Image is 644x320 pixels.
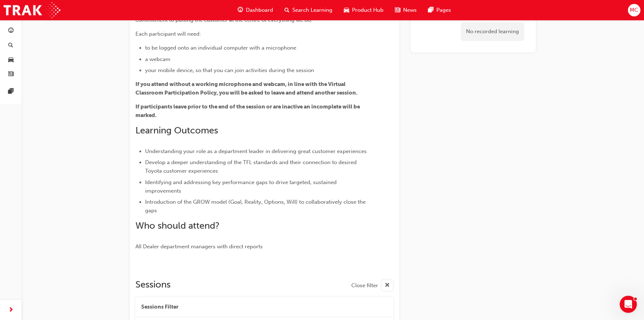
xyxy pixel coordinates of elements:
[628,4,640,16] button: MC
[352,6,383,14] span: Product Hub
[246,6,273,14] span: Dashboard
[351,279,393,291] button: Close filter
[145,179,338,194] span: Identifying and addressing key performance gaps to drive targeted, sustained improvements
[135,220,219,231] span: Who should attend?
[8,28,14,34] span: guage-icon
[135,81,357,96] span: If you attend without a working microphone and webcam, in line with the Virtual Classroom Partici...
[8,42,13,49] span: search-icon
[141,303,178,311] span: Sessions Filter
[620,296,637,313] iframe: Intercom live chat
[436,6,451,14] span: Pages
[238,6,243,15] span: guage-icon
[145,45,296,51] span: to be logged onto an individual computer with a microphone
[8,88,14,95] span: pages-icon
[403,6,417,14] span: News
[8,71,14,78] span: news-icon
[8,57,14,63] span: car-icon
[279,3,338,17] a: search-iconSearch Learning
[630,6,638,14] span: MC
[385,281,390,290] span: cross-icon
[135,31,201,37] span: Each participant will need:
[145,159,358,174] span: Develop a deeper understanding of the TFL standards and their connection to desired Toyota custom...
[4,2,60,18] img: Trak
[422,3,457,17] a: pages-iconPages
[232,3,279,17] a: guage-iconDashboard
[284,6,289,15] span: search-icon
[8,306,14,315] span: next-icon
[292,6,332,14] span: Search Learning
[145,67,314,73] span: your mobile device, so that you can join activities during the session
[389,3,422,17] a: news-iconNews
[145,56,170,62] span: a webcam
[135,125,218,136] span: Learning Outcomes
[145,148,367,154] span: Understanding your role as a department leader in delivering great customer experiences
[135,243,263,250] span: All Dealer department managers with direct reports
[135,103,361,118] span: If participants leave prior to the end of the session or are inactive an incomplete will be marked.
[344,6,349,15] span: car-icon
[145,199,367,214] span: Introduction of the GROW model (Goal, Reality, Options, Will) to collaboratively close the gaps
[135,279,170,291] h2: Sessions
[395,6,400,15] span: news-icon
[351,281,378,290] span: Close filter
[428,6,434,15] span: pages-icon
[461,22,524,41] div: No recorded learning
[338,3,389,17] a: car-iconProduct Hub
